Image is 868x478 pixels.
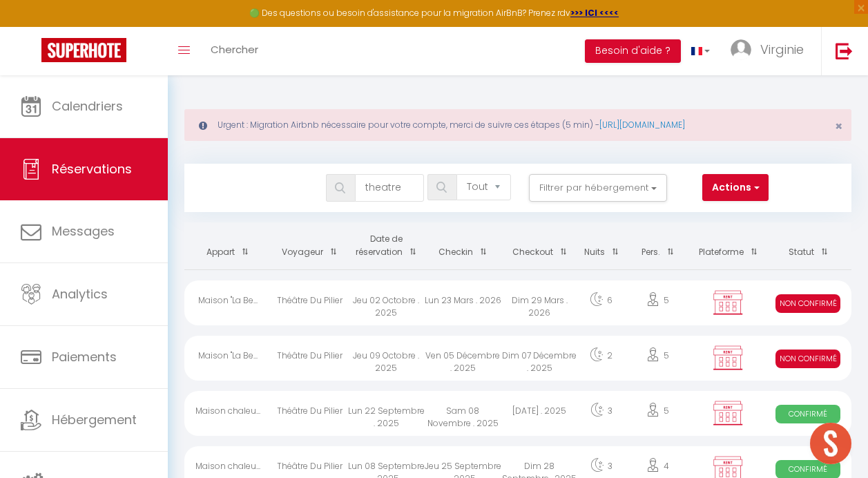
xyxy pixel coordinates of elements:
[529,174,667,202] button: Filtrer par hébergement
[355,174,424,202] input: Chercher
[625,222,692,269] th: Sort by people
[585,39,681,63] button: Besoin d'aide ?
[764,222,851,269] th: Sort by status
[41,38,126,62] img: Super Booking
[425,222,501,269] th: Sort by checkin
[184,109,851,141] div: Urgent : Migration Airbnb nécessaire pour votre compte, merci de suivre ces étapes (5 min) -
[702,174,769,202] button: Actions
[200,27,269,75] a: Chercher
[836,42,853,59] img: logout
[720,27,821,75] a: ... Virginie
[211,42,258,57] span: Chercher
[835,120,842,133] button: Close
[52,411,137,428] span: Hébergement
[731,39,751,60] img: ...
[271,222,348,269] th: Sort by guest
[52,348,117,365] span: Paiements
[835,117,842,135] span: ×
[578,222,625,269] th: Sort by nights
[570,7,619,19] a: >>> ICI <<<<
[184,222,271,269] th: Sort by rentals
[348,222,425,269] th: Sort by booking date
[52,222,115,240] span: Messages
[501,222,578,269] th: Sort by checkout
[760,41,804,58] span: Virginie
[52,97,123,115] span: Calendriers
[52,285,108,303] span: Analytics
[691,222,764,269] th: Sort by channel
[599,119,685,131] a: [URL][DOMAIN_NAME]
[52,160,132,178] span: Réservations
[810,423,851,464] div: Ouvrir le chat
